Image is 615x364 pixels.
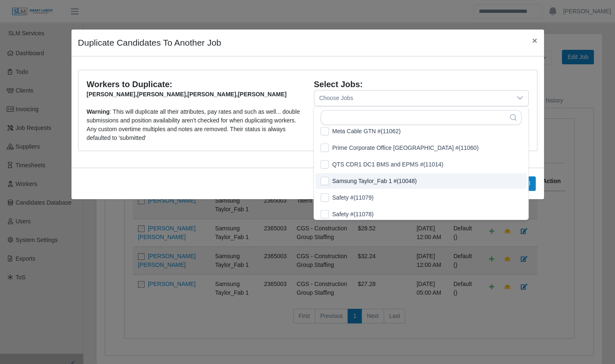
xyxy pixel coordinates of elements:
li: Prime Corporate Office Dallas [316,140,527,156]
div: Prime Corporate Office [GEOGRAPHIC_DATA] #(11060) [332,143,478,152]
span: [PERSON_NAME] [187,91,238,98]
h4: Duplicate Candidates To Another Job [78,36,221,49]
div: Samsung Taylor_Fab 1 #(10048) [332,176,417,185]
div: Safety #(11079) [332,193,374,202]
li: Safety [316,190,527,205]
span: , [186,91,187,98]
li: Meta Cable GTN [316,123,527,139]
div: QTS CDR1 DC1 BMS and EPMS #(11014) [332,160,443,169]
span: [PERSON_NAME] [238,91,287,98]
div: Select Jobs: [314,78,529,90]
span: , [135,91,137,98]
span: , [236,91,238,98]
div: Meta Cable GTN #(11062) [332,127,401,135]
li: QTS CDR1 DC1 BMS and EPMS [316,156,527,172]
span: [PERSON_NAME] [137,91,187,98]
div: Choose Jobs [314,90,512,106]
li: Safety [316,206,527,222]
div: : This will duplicate all their attributes, pay rates and such as well... double submissions and ... [87,99,301,142]
b: Warning [87,108,110,115]
ul: Option List [314,88,528,290]
span: [PERSON_NAME] [87,91,137,98]
span: × [532,36,537,45]
div: Safety #(11078) [332,210,374,218]
button: Close [525,29,544,51]
div: Workers to Duplicate: [87,78,301,90]
li: Samsung Taylor_Fab 1 [316,173,527,189]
